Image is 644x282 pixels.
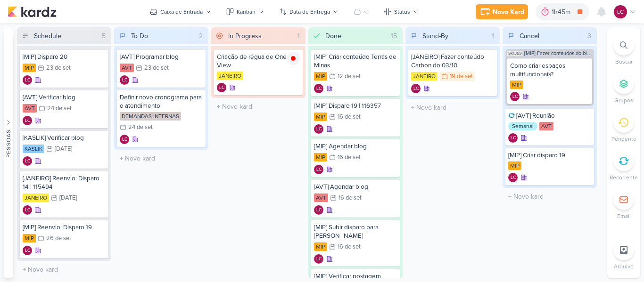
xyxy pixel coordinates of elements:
div: Criador(a): Laís Costa [510,92,520,101]
img: kardz.app [8,6,57,17]
div: Laís Costa [23,116,32,125]
div: Como criar espaços multifuncionais? [510,62,589,79]
div: [DATE] [55,146,72,152]
div: 26 de set [46,235,71,242]
div: Laís Costa [508,133,518,143]
li: Ctrl + F [607,35,640,66]
div: [MIP] Reenvio: Disparo 19 [23,223,106,232]
div: [JANEIRO] Fazer conteúdo Carbon do 03/10 [411,53,494,70]
div: KASLIK [23,145,44,153]
div: MIP [314,72,327,81]
div: Criador(a): Laís Costa [508,133,518,143]
p: LC [25,78,30,83]
div: Laís Costa [217,83,226,92]
p: LC [122,78,127,83]
div: AVT [23,104,37,113]
p: LC [413,87,419,91]
p: Pendente [611,135,636,143]
div: 1h45m [552,7,573,17]
div: AVT [314,193,328,202]
div: Criador(a): Laís Costa [314,165,323,174]
p: LC [25,208,30,213]
div: 3 [584,31,595,41]
p: Buscar [615,57,633,66]
p: LC [316,257,322,262]
div: MIP [314,153,327,161]
div: Laís Costa [314,254,323,264]
p: Recorrente [610,173,638,182]
div: Criador(a): Laís Costa [217,83,226,92]
div: Laís Costa [508,173,518,182]
input: + Novo kard [19,263,109,276]
div: Semanal [508,122,537,130]
div: 24 de set [128,124,153,130]
div: JANEIRO [217,72,243,80]
span: SK1369 [507,51,522,56]
div: [MIP] Criar disparo 19 [508,151,591,160]
div: 12 de set [338,73,361,80]
div: JANEIRO [411,72,438,81]
div: Laís Costa [23,75,32,85]
div: 1 [488,31,498,41]
div: Criação de régua de One View [217,53,300,70]
input: + Novo kard [504,190,595,203]
div: 1 [294,31,304,41]
div: Laís Costa [23,156,32,166]
p: LC [512,95,518,99]
div: MIP [314,242,327,251]
div: Criador(a): Laís Costa [23,75,32,85]
div: Laís Costa [120,75,129,85]
input: + Novo kard [407,101,498,114]
div: 23 de set [144,65,169,71]
p: LC [122,137,127,142]
div: [MIP] Disparo 20 [23,53,106,61]
div: MIP [23,64,36,72]
div: Laís Costa [411,84,421,93]
div: Definir novo cronograma para o atendimento [120,93,203,110]
div: [DATE] [59,195,77,201]
div: Laís Costa [314,124,323,134]
div: Novo Kard [493,7,524,17]
div: Criador(a): Laís Costa [314,124,323,134]
div: [AVT] Reunião [508,112,591,120]
div: Laís Costa [314,84,323,93]
p: LC [316,208,322,213]
p: LC [617,8,624,16]
button: Pessoas [4,27,13,278]
p: LC [511,136,516,141]
div: 16 de set [338,244,361,250]
div: [MIP] Agendar blog [314,142,397,151]
div: Pessoas [4,129,13,157]
span: [MIP] Fazer conteúdos do blog de MIP (Setembro e Outubro) [524,51,592,56]
div: [AVT] Verificar blog [23,93,106,102]
p: LC [511,176,516,180]
div: MIP [314,113,327,121]
div: 16 de set [338,114,361,120]
div: Laís Costa [120,135,129,144]
div: MIP [508,161,521,170]
div: [AVT] Agendar blog [314,183,397,191]
div: [MIP] Subir disparo para Diego [314,223,397,240]
button: Novo Kard [476,4,528,19]
img: tracking [287,52,300,65]
div: 16 de set [338,154,361,161]
div: [AVT] Programar blog [120,53,203,61]
div: 15 [387,31,401,41]
div: Criador(a): Laís Costa [23,205,32,215]
div: Criador(a): Laís Costa [120,135,129,144]
div: Laís Costa [614,5,627,18]
p: LC [25,159,30,164]
div: MIP [23,234,36,242]
p: Email [617,212,631,220]
input: + Novo kard [213,100,304,113]
div: Criador(a): Laís Costa [314,254,323,264]
div: [MIP] Verificar postagem [314,272,397,281]
div: 16 de set [339,195,362,201]
div: Criador(a): Laís Costa [120,75,129,85]
div: MIP [510,81,523,89]
div: Criador(a): Laís Costa [23,116,32,125]
div: Laís Costa [23,205,32,215]
p: LC [316,87,322,91]
p: LC [25,119,30,123]
p: LC [316,168,322,172]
